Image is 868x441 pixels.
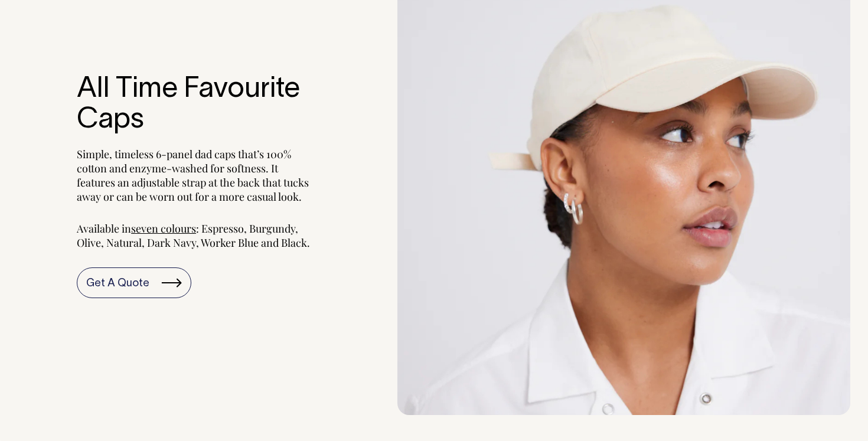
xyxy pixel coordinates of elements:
[77,147,314,204] p: Simple, timeless 6-panel dad caps that’s 100% cotton and enzyme-washed for softness. It features ...
[131,221,196,236] a: seven colours
[77,267,191,298] a: Get A Quote
[77,74,314,137] h3: All Time Favourite Caps
[77,221,314,250] p: Available in : Espresso, Burgundy, Olive, Natural, Dark Navy, Worker Blue and Black.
